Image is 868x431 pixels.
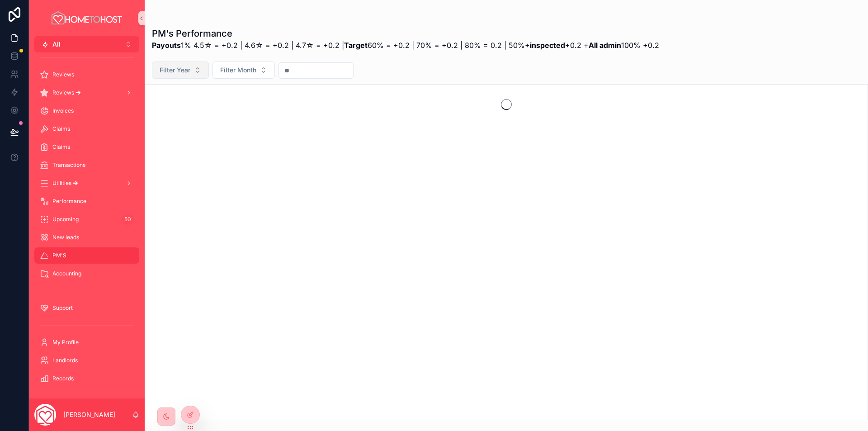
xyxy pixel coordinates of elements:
a: Transactions [34,157,139,173]
div: scrollable content [29,52,145,398]
button: Select Button [34,36,139,52]
span: Claims [52,125,70,133]
a: Reviews 🡪 [34,85,139,101]
a: New leads [34,229,139,246]
a: Upcoming50 [34,211,139,227]
span: Filter Month [220,66,256,75]
a: Utilities 🡪 [34,175,139,191]
a: Invoices [34,103,139,119]
button: Select Button [152,62,209,79]
p: 1% 4.5☆ = +0.2 | 4.6☆ = +0.2 | 4.7☆ = +0.2 | 60% = +0.2 | 70% = +0.2 | 80% = 0.2 | 50%+ +0.2 + 10... [152,40,659,51]
span: Accounting [52,270,81,277]
span: Filter Year [160,66,190,75]
strong: inspected [530,41,565,50]
span: All [52,40,61,49]
span: Reviews [52,71,74,78]
p: [PERSON_NAME] [63,410,115,419]
a: Claims [34,121,139,137]
span: PM'S [52,252,66,259]
button: Select Button [212,62,275,79]
a: Accounting [34,265,139,282]
span: Upcoming [52,216,79,223]
a: Performance [34,193,139,209]
span: Invoices [52,107,74,114]
span: Landlords [52,357,78,364]
a: My Profile [34,334,139,350]
h1: PM's Performance [152,27,659,40]
span: Support [52,304,73,312]
img: App logo [50,11,123,25]
a: Claims [34,139,139,155]
strong: Target [344,41,368,50]
span: Claims [52,143,70,151]
a: PM'S [34,247,139,264]
span: Reviews 🡪 [52,89,81,96]
span: Transactions [52,161,85,169]
strong: Payouts [152,41,181,50]
a: Records [34,370,139,387]
span: New leads [52,234,79,241]
a: Landlords [34,352,139,369]
span: My Profile [52,339,79,346]
a: Support [34,300,139,316]
a: Reviews [34,66,139,83]
span: Performance [52,198,86,205]
span: Records [52,375,74,382]
div: 50 [122,214,134,225]
strong: All admin [589,41,621,50]
span: Utilities 🡪 [52,180,78,187]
